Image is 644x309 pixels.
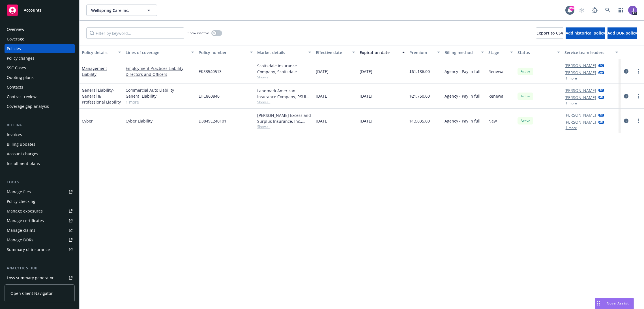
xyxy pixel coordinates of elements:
[5,179,75,185] div: Tools
[7,102,49,111] div: Coverage gap analysis
[7,130,22,139] div: Invoices
[409,118,430,124] span: $13,035.00
[615,5,626,16] a: Switch app
[635,117,642,124] a: more
[5,216,75,225] a: Manage certificates
[5,187,75,196] a: Manage files
[257,50,305,55] div: Market details
[10,290,53,296] span: Open Client Navigator
[7,207,43,216] div: Manage exposures
[5,63,75,72] a: SSC Cases
[564,112,596,118] a: [PERSON_NAME]
[564,50,612,55] div: Service team leaders
[7,140,35,149] div: Billing updates
[82,50,115,55] div: Policy details
[635,68,642,75] a: more
[5,44,75,53] a: Policies
[576,5,587,16] a: Start snowing
[442,46,486,59] button: Billing method
[564,63,596,68] a: [PERSON_NAME]
[257,75,311,80] span: Show all
[7,54,35,63] div: Policy changes
[126,65,194,71] a: Employment Practices Liability
[7,83,23,92] div: Contacts
[623,93,630,100] a: circleInformation
[515,46,562,59] button: Status
[488,68,505,74] span: Renewal
[486,46,515,59] button: Stage
[562,46,621,59] button: Service team leaders
[257,63,311,75] div: Scottsdale Insurance Company, Scottsdale Insurance Company (Nationwide), RT Specialty Insurance S...
[607,301,629,306] span: Nova Assist
[5,207,75,216] span: Manage exposures
[360,68,372,74] span: [DATE]
[623,117,630,124] a: circleInformation
[518,50,553,55] div: Status
[7,273,54,282] div: Loss summary generator
[5,73,75,82] a: Quoting plans
[257,124,311,129] span: Show all
[126,87,194,93] a: Commercial Auto Liability
[255,46,314,59] button: Market details
[7,44,21,53] div: Policies
[7,197,35,206] div: Policy checking
[536,30,563,36] span: Export to CSV
[86,27,184,39] input: Filter by keyword...
[357,46,407,59] button: Expiration date
[196,46,255,59] button: Policy number
[257,100,311,104] span: Show all
[5,122,75,128] div: Billing
[564,87,596,93] a: [PERSON_NAME]
[5,102,75,111] a: Coverage gap analysis
[316,68,329,74] span: [DATE]
[7,73,34,82] div: Quoting plans
[5,140,75,149] a: Billing updates
[407,46,442,59] button: Premium
[602,5,613,16] a: Search
[91,7,140,13] span: Wellspring Care Inc.
[199,93,220,99] span: LHC860840
[488,93,505,99] span: Renewal
[7,35,24,44] div: Coverage
[5,226,75,235] a: Manage claims
[569,6,574,11] div: 99+
[7,245,50,254] div: Summary of insurance
[5,83,75,92] a: Contacts
[566,77,577,80] button: 1 more
[360,118,372,124] span: [DATE]
[5,25,75,34] a: Overview
[445,118,480,124] span: Agency - Pay in full
[5,149,75,158] a: Account charges
[126,99,194,105] a: 1 more
[188,31,209,35] span: Show inactive
[80,46,123,59] button: Policy details
[316,50,349,55] div: Effective date
[520,94,531,99] span: Active
[316,118,329,124] span: [DATE]
[607,30,637,36] span: Add BOR policy
[623,68,630,75] a: circleInformation
[566,102,577,105] button: 1 more
[7,25,24,34] div: Overview
[595,298,634,309] button: Nova Assist
[7,187,31,196] div: Manage files
[126,71,194,77] a: Directors and Officers
[82,87,121,105] span: - General & Professional Liability
[82,87,121,105] a: General Liability
[566,27,605,39] button: Add historical policy
[360,50,399,55] div: Expiration date
[314,46,357,59] button: Effective date
[564,95,596,100] a: [PERSON_NAME]
[24,8,42,12] span: Accounts
[607,27,637,39] button: Add BOR policy
[7,63,26,72] div: SSC Cases
[520,69,531,74] span: Active
[82,66,107,77] a: Management Liability
[5,2,75,18] a: Accounts
[488,50,507,55] div: Stage
[199,50,246,55] div: Policy number
[566,30,605,36] span: Add historical policy
[409,68,430,74] span: $61,186.00
[126,50,188,55] div: Lines of coverage
[445,93,480,99] span: Agency - Pay in full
